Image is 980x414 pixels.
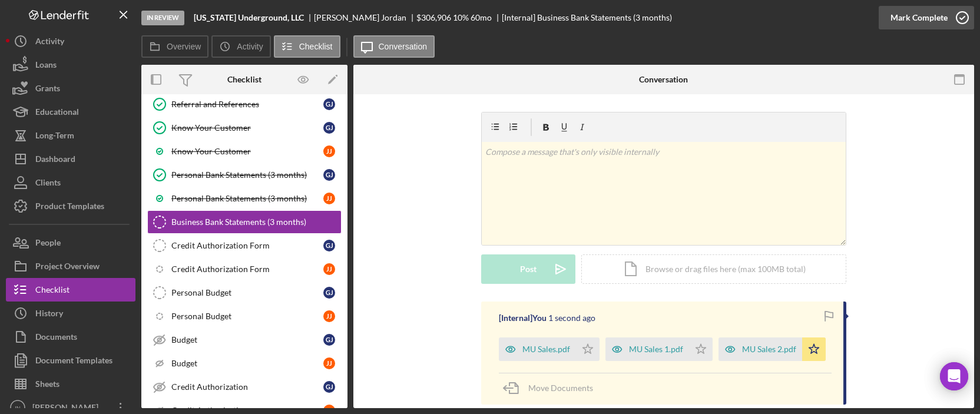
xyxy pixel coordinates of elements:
[171,194,323,203] div: Personal Bank Statements (3 months)
[6,53,135,77] button: Loans
[147,257,342,281] a: Credit Authorization FormJJ
[35,147,75,174] div: Dashboard
[6,349,135,372] a: Document Templates
[379,42,428,51] label: Conversation
[171,264,323,274] div: Credit Authorization Form
[171,100,323,109] div: Referral and References
[6,100,135,124] button: Educational
[147,328,342,352] a: BudgetGJ
[890,6,948,29] div: Mark Complete
[499,313,547,323] div: [Internal] You
[6,231,135,254] button: People
[6,77,135,100] button: Grants
[6,171,135,194] button: Clients
[323,310,335,322] div: J J
[719,337,826,361] button: MU Sales 2.pdf
[211,35,270,58] button: Activity
[171,312,323,321] div: Personal Budget
[35,53,57,80] div: Loans
[35,124,74,150] div: Long-Term
[35,278,69,304] div: Checklist
[171,147,323,156] div: Know Your Customer
[453,13,469,22] div: 10 %
[6,372,135,396] button: Sheets
[416,13,451,22] div: $306,906
[6,194,135,218] button: Product Templates
[171,241,323,250] div: Credit Authorization Form
[147,210,342,234] a: Business Bank Statements (3 months)
[147,352,342,375] a: BudgetJJ
[314,13,416,22] div: [PERSON_NAME] Jordan
[15,405,21,411] text: IN
[605,337,713,361] button: MU Sales 1.pdf
[6,325,135,349] button: Documents
[171,359,323,368] div: Budget
[147,187,342,210] a: Personal Bank Statements (3 months)JJ
[171,335,323,345] div: Budget
[147,163,342,187] a: Personal Bank Statements (3 months)GJ
[6,254,135,278] button: Project Overview
[522,345,570,354] div: MU Sales.pdf
[171,382,323,392] div: Credit Authorization
[171,170,323,180] div: Personal Bank Statements (3 months)
[481,254,575,284] button: Post
[147,92,342,116] a: Referral and ReferencesGJ
[35,254,100,281] div: Project Overview
[227,75,261,84] div: Checklist
[323,381,335,393] div: G J
[141,11,184,25] div: In Review
[6,124,135,147] button: Long-Term
[323,263,335,275] div: J J
[35,100,79,127] div: Educational
[35,77,60,103] div: Grants
[323,334,335,346] div: G J
[147,116,342,140] a: Know Your CustomerGJ
[147,140,342,163] a: Know Your CustomerJJ
[6,147,135,171] button: Dashboard
[940,362,968,390] div: Open Intercom Messenger
[471,13,492,22] div: 60 mo
[141,35,208,58] button: Overview
[274,35,340,58] button: Checklist
[35,325,77,352] div: Documents
[6,302,135,325] button: History
[323,145,335,157] div: J J
[879,6,974,29] button: Mark Complete
[147,375,342,399] a: Credit AuthorizationGJ
[323,287,335,299] div: G J
[35,372,59,399] div: Sheets
[171,288,323,297] div: Personal Budget
[323,98,335,110] div: G J
[35,29,64,56] div: Activity
[171,123,323,133] div: Know Your Customer
[548,313,595,323] time: 2025-10-09 21:19
[167,42,201,51] label: Overview
[147,234,342,257] a: Credit Authorization FormGJ
[502,13,672,22] div: [Internal] Business Bank Statements (3 months)
[147,281,342,304] a: Personal BudgetGJ
[499,373,605,403] button: Move Documents
[35,302,63,328] div: History
[639,75,688,84] div: Conversation
[194,13,304,22] b: [US_STATE] Underground, LLC
[6,29,135,53] button: Activity
[323,240,335,251] div: G J
[171,217,341,227] div: Business Bank Statements (3 months)
[299,42,333,51] label: Checklist
[6,278,135,302] a: Checklist
[353,35,435,58] button: Conversation
[520,254,537,284] div: Post
[323,357,335,369] div: J J
[323,122,335,134] div: G J
[147,304,342,328] a: Personal BudgetJJ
